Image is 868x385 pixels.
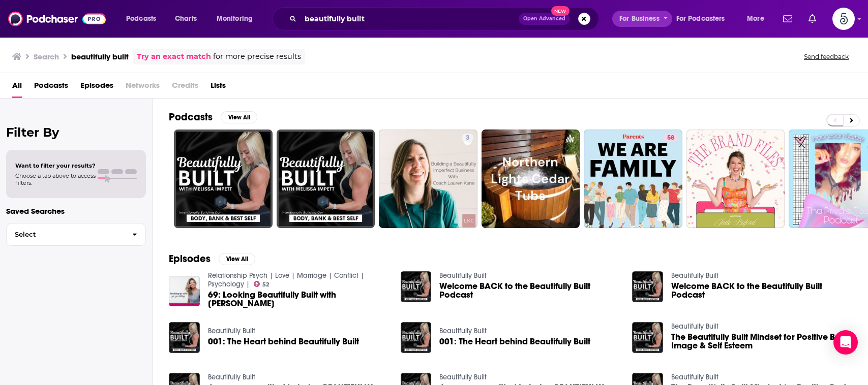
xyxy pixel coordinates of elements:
a: 001: The Heart behind Beautifully Built [439,337,590,346]
a: Podcasts [34,77,68,98]
button: open menu [612,11,672,27]
img: The Beautifully Built Mindset for Positive Body Image & Self Esteem [632,322,663,353]
a: Beautifully Built [439,271,487,280]
span: 3 [466,133,469,143]
img: 001: The Heart behind Beautifully Built [401,322,432,353]
button: Show profile menu [832,8,855,30]
span: Monitoring [217,12,253,26]
span: 58 [667,133,674,143]
a: Beautifully Built [671,322,719,331]
span: Podcasts [126,12,156,26]
span: 52 [262,282,269,287]
a: All [12,77,22,98]
h3: Search [34,52,59,61]
h2: Episodes [169,252,211,265]
a: 58 [584,130,682,228]
button: Open AdvancedNew [519,13,570,25]
h2: Filter By [6,125,146,140]
p: Saved Searches [6,206,146,216]
button: open menu [740,11,777,27]
a: 52 [254,281,270,287]
button: open menu [209,11,266,27]
a: Welcome BACK to the Beautifully Built Podcast [671,282,852,299]
a: Episodes [80,77,113,98]
span: Logged in as Spiral5-G2 [832,8,855,30]
img: User Profile [832,8,855,30]
span: Credits [172,77,198,98]
span: Charts [175,12,197,26]
button: open menu [119,11,169,27]
a: Lists [211,77,226,98]
span: Want to filter your results? [15,162,96,169]
h2: Podcasts [169,111,213,123]
button: Select [6,223,146,246]
a: Beautifully Built [439,327,487,335]
a: EpisodesView All [169,252,255,265]
a: PodcastsView All [169,111,257,123]
input: Search podcasts, credits, & more... [301,11,519,27]
div: Open Intercom Messenger [833,330,858,355]
a: Try an exact match [137,51,211,62]
a: Beautifully Built [671,373,719,381]
span: Open Advanced [523,16,565,21]
a: Show notifications dropdown [804,10,820,27]
button: Send feedback [801,52,852,61]
a: 69: Looking Beautifully Built with Melissa Impett [208,291,388,308]
img: Podchaser - Follow, Share and Rate Podcasts [8,9,106,28]
a: Beautifully Built [208,373,255,381]
a: Beautifully Built [671,271,719,280]
span: Select [7,231,124,238]
a: 3 [462,134,473,142]
h3: beautifully built [71,52,129,61]
span: More [747,12,764,26]
span: For Business [619,12,660,26]
div: Search podcasts, credits, & more... [282,7,609,30]
img: 69: Looking Beautifully Built with Melissa Impett [169,276,200,307]
a: 58 [663,134,678,142]
img: 001: The Heart behind Beautifully Built [169,322,200,353]
a: Welcome BACK to the Beautifully Built Podcast [439,282,620,299]
a: Relationship Psych | Love | Marriage | Conflict | Psychology | [208,271,364,288]
a: Show notifications dropdown [779,10,796,27]
span: Networks [126,77,160,98]
a: 3 [379,130,477,228]
button: View All [219,253,255,265]
img: Welcome BACK to the Beautifully Built Podcast [632,271,663,302]
button: open menu [670,11,740,27]
a: The Beautifully Built Mindset for Positive Body Image & Self Esteem [671,333,852,350]
img: Welcome BACK to the Beautifully Built Podcast [401,271,432,302]
a: Beautifully Built [439,373,487,381]
a: 001: The Heart behind Beautifully Built [208,337,359,346]
span: Choose a tab above to access filters. [15,172,96,186]
a: Charts [168,11,203,27]
span: New [551,6,570,16]
span: For Podcasters [676,12,725,26]
a: Beautifully Built [208,327,255,335]
span: 69: Looking Beautifully Built with [PERSON_NAME] [208,291,388,308]
button: View All [221,111,257,123]
span: for more precise results [213,51,301,62]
